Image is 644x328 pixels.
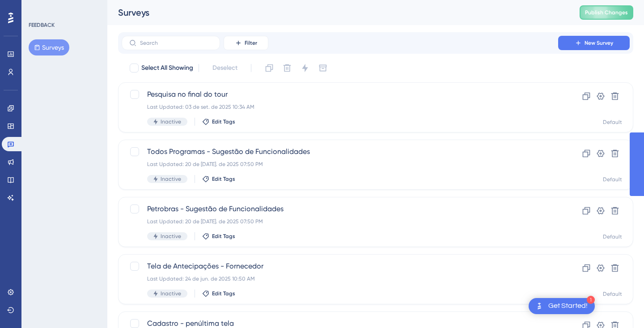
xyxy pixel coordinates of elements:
[558,36,630,50] button: New Survey
[529,298,595,314] div: Open Get Started! checklist, remaining modules: 1
[147,218,533,225] div: Last Updated: 20 de [DATE]. de 2025 07:50 PM
[212,175,235,183] span: Edit Tags
[118,6,557,19] div: Surveys
[147,103,533,111] div: Last Updated: 03 de set. de 2025 10:34 AM
[585,39,613,47] span: New Survey
[603,233,622,240] div: Default
[245,39,257,47] span: Filter
[140,40,212,46] input: Search
[580,5,633,20] button: Publish Changes
[161,175,181,183] span: Inactive
[204,60,246,76] button: Deselect
[147,89,533,100] span: Pesquisa no final do tour
[548,301,588,311] div: Get Started!
[212,118,235,125] span: Edit Tags
[147,275,533,282] div: Last Updated: 24 de jun. de 2025 10:50 AM
[534,301,545,311] img: launcher-image-alternative-text
[603,119,622,126] div: Default
[202,118,235,125] button: Edit Tags
[212,290,235,297] span: Edit Tags
[587,296,595,304] div: 1
[29,39,69,55] button: Surveys
[161,233,181,240] span: Inactive
[161,118,181,125] span: Inactive
[202,175,235,183] button: Edit Tags
[141,63,193,73] span: Select All Showing
[212,63,237,73] span: Deselect
[202,290,235,297] button: Edit Tags
[202,233,235,240] button: Edit Tags
[161,290,181,297] span: Inactive
[603,290,622,298] div: Default
[147,204,533,214] span: Petrobras - Sugestão de Funcionalidades
[147,161,533,168] div: Last Updated: 20 de [DATE]. de 2025 07:50 PM
[147,146,533,157] span: Todos Programas - Sugestão de Funcionalidades
[603,176,622,183] div: Default
[147,261,533,272] span: Tela de Antecipações - Fornecedor
[224,36,268,50] button: Filter
[29,21,55,29] div: FEEDBACK
[606,293,633,319] iframe: UserGuiding AI Assistant Launcher
[212,233,235,240] span: Edit Tags
[585,9,628,16] span: Publish Changes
